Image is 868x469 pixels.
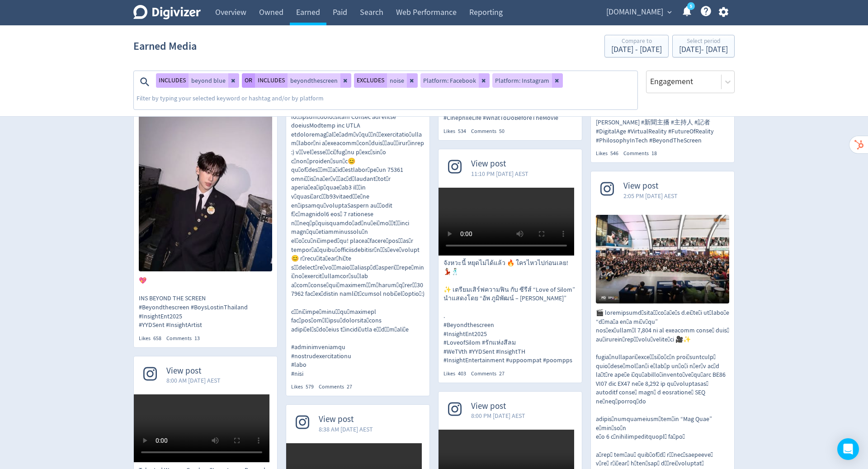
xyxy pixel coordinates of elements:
span: beyond blue [191,77,226,84]
span: expand_more [665,8,674,16]
span: 403 [458,370,466,377]
div: Likes [596,150,623,157]
span: View post [623,181,678,191]
span: 8:00 AM [DATE] AEST [166,376,221,385]
p: 💖 INS BEYOND THE SCREEN #Beyondthescreen #BoysLostinThailand #InsightEnt2025 #YYDSent #InsightArtist [139,276,272,330]
div: Select period [679,38,728,46]
div: Comments [471,128,509,135]
span: 546 [610,150,618,157]
div: Likes [291,383,319,391]
div: Comments [319,383,357,391]
div: Comments [471,370,509,378]
span: 534 [458,128,466,135]
span: 8:00 PM [DATE] AEST [471,411,525,420]
span: beyondthescreen [290,77,338,84]
button: INCLUDES [255,73,288,88]
div: Likes [139,335,166,342]
a: 5 [687,2,695,10]
button: INCLUDES [156,73,189,88]
span: View post [471,401,525,412]
span: View post [471,159,528,169]
button: OR [242,73,255,88]
button: Compare to[DATE] - [DATE] [604,35,669,57]
img: 🎬 สาขาภาพยนตร์และสื่อดิจิทัล ม.ศรีปทุม ผนึกกำลัง “จังก้า พลัส สตูดิโอ” พานักศึกษากว่า 1,000 คน ชม... [596,215,729,303]
div: Compare to [611,38,662,46]
button: EXCLUDES [354,73,387,88]
img: 💖 INS BEYOND THE SCREEN #Beyondthescreen #BoysLostinThailand #InsightEnt2025 #YYDSent #InsightArtist [139,94,272,271]
span: noise [390,77,404,84]
span: 11:10 PM [DATE] AEST [471,169,528,178]
span: 658 [153,335,161,342]
span: View post [166,366,221,376]
span: Platform: Facebook [423,77,476,84]
div: [DATE] - [DATE] [611,46,662,54]
span: 27 [347,383,352,390]
p: loื่ipsum่dolo้sitam Consec adi elitse doeiusModtemp inc UTLA etdoloremagิalีeัadmิvัquี่nั้exerc... [291,113,425,379]
div: [DATE] - [DATE] [679,46,728,54]
a: View post11:10 PM [DATE] AESTจังหวะนี้ หยุดไม่ได้แล้ว 🔥 ใครไหวไปก่อนเลย! 💃🏻🕺🏻 ✨ เตรียมเสิร์ฟความฟ... [439,149,582,378]
span: 2:05 PM [DATE] AEST [623,191,678,200]
p: จังหวะนี้ หยุดไม่ได้แล้ว 🔥 ใครไหวไปก่อนเลย! 💃🏻🕺🏻 ✨ เตรียมเสิร์ฟความฟิน กับ ซีรีส์ “Love of Silom”... [443,259,577,365]
span: 50 [499,128,505,135]
div: Likes [443,128,471,135]
span: 8:38 AM [DATE] AEST [319,425,373,434]
button: [DOMAIN_NAME] [603,5,674,19]
span: 27 [499,370,505,377]
div: Comments [623,150,662,157]
div: Likes [443,370,471,378]
text: 5 [690,3,692,9]
span: 579 [306,383,314,390]
span: Platform: Instagram [495,77,549,84]
button: Select period[DATE]- [DATE] [672,35,735,57]
span: [DOMAIN_NAME] [606,5,663,19]
span: View post [319,414,373,425]
div: Open Intercom Messenger [837,438,859,460]
span: 13 [194,335,200,342]
span: 18 [651,150,657,157]
h1: Earned Media [133,32,197,61]
a: View post3:48 PM [DATE] AEST💖 INS BEYOND THE SCREEN #Beyondthescreen #BoysLostinThailand #Insight... [134,51,277,342]
div: Comments [166,335,205,342]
